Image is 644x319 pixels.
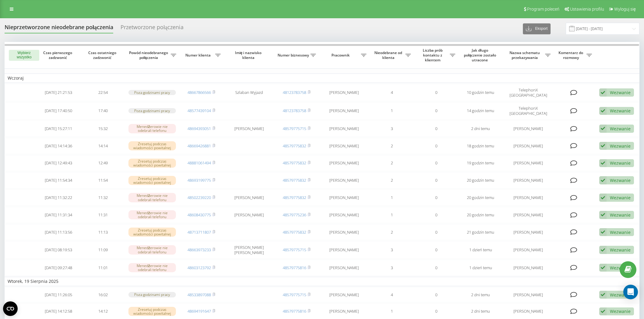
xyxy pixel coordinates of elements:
[283,126,306,131] a: 48579775715
[623,285,638,299] div: Open Intercom Messenger
[36,287,81,302] td: [DATE] 11:26:05
[283,108,306,113] a: 48123783758
[610,247,631,253] div: Wezwanie
[187,143,211,149] a: 48669426881
[121,24,184,33] div: Przetworzone połączenia
[187,160,211,166] a: 48881061494
[414,102,458,119] td: 0
[187,195,211,200] a: 48502239220
[3,301,18,316] button: Open CMP widget
[464,48,498,62] span: Jak długo połączenie zostało utracone
[81,155,125,171] td: 12:49
[283,229,306,235] a: 48579775832
[128,108,176,113] div: Poza godzinami pracy
[414,260,458,276] td: 0
[458,155,503,171] td: 19 godzin temu
[614,7,636,12] span: Wyloguj się
[369,102,414,119] td: 1
[458,207,503,223] td: 20 godzin temu
[322,53,361,58] span: Pracownik
[187,126,211,131] a: 48694393051
[458,84,503,101] td: 10 godzin temu
[283,212,306,218] a: 48579775236
[187,292,211,297] a: 48533897088
[319,224,370,240] td: [PERSON_NAME]
[81,84,125,101] td: 22:54
[128,210,176,219] div: Menedżerowie nie odebrali telefonu
[224,190,275,206] td: [PERSON_NAME]
[369,121,414,137] td: 3
[128,176,176,185] div: Zresetuj podczas wiadomości powitalnej
[319,155,370,171] td: [PERSON_NAME]
[36,138,81,154] td: [DATE] 14:14:36
[610,292,631,298] div: Wezwanie
[36,241,81,258] td: [DATE] 08:19:53
[610,177,631,183] div: Wezwanie
[36,155,81,171] td: [DATE] 12:49:43
[128,245,176,254] div: Menedżerowie nie odebrali telefonu
[128,50,170,60] span: Powód nieodebranego połączenia
[81,190,125,206] td: 11:32
[283,247,306,252] a: 48579775715
[182,53,215,58] span: Numer klienta
[610,195,631,201] div: Wezwanie
[414,121,458,137] td: 0
[414,287,458,302] td: 0
[187,177,211,183] a: 48693199775
[81,287,125,302] td: 16:02
[503,241,554,258] td: [PERSON_NAME]
[458,172,503,188] td: 20 godzin temu
[610,160,631,166] div: Wezwanie
[187,108,211,113] a: 48577439104
[414,84,458,101] td: 0
[187,212,211,218] a: 48608430775
[283,143,306,149] a: 48579775832
[319,84,370,101] td: [PERSON_NAME]
[570,7,604,12] span: Ustawienia profilu
[417,48,450,62] span: Liczba prób kontaktu z klientem
[187,90,211,95] a: 48667866566
[503,260,554,276] td: [PERSON_NAME]
[414,155,458,171] td: 0
[369,241,414,258] td: 3
[319,102,370,119] td: [PERSON_NAME]
[128,159,176,168] div: Zresetuj podczas wiadomości powitalnej
[414,138,458,154] td: 0
[414,190,458,206] td: 0
[81,260,125,276] td: 11:01
[458,260,503,276] td: 1 dzień temu
[128,90,176,95] div: Poza godzinami pracy
[36,207,81,223] td: [DATE] 11:31:34
[610,229,631,235] div: Wezwanie
[128,141,176,150] div: Zresetuj podczas wiadomości powitalnej
[9,50,39,61] button: Wybierz wszystko
[229,50,269,60] span: Imię i nazwisko klienta
[36,190,81,206] td: [DATE] 11:32:22
[36,260,81,276] td: [DATE] 09:27:48
[503,84,554,101] td: TelephonX [GEOGRAPHIC_DATA]
[5,277,639,286] td: Wtorek, 19 Sierpnia 2025
[503,172,554,188] td: [PERSON_NAME]
[458,138,503,154] td: 18 godzin temu
[369,155,414,171] td: 2
[458,121,503,137] td: 2 dni temu
[369,190,414,206] td: 1
[5,24,113,33] div: Nieprzetworzone nieodebrane połączenia
[610,265,631,271] div: Wezwanie
[523,23,551,34] button: Eksport
[36,84,81,101] td: [DATE] 21:21:53
[503,102,554,119] td: TelephonX [GEOGRAPHIC_DATA]
[503,224,554,240] td: [PERSON_NAME]
[319,190,370,206] td: [PERSON_NAME]
[187,229,211,235] a: 48713711807
[81,172,125,188] td: 11:54
[610,126,631,132] div: Wezwanie
[81,207,125,223] td: 11:31
[503,121,554,137] td: [PERSON_NAME]
[369,138,414,154] td: 2
[458,241,503,258] td: 1 dzień temu
[128,228,176,237] div: Zresetuj podczas wiadomości powitalnej
[319,172,370,188] td: [PERSON_NAME]
[36,172,81,188] td: [DATE] 11:54:34
[414,172,458,188] td: 0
